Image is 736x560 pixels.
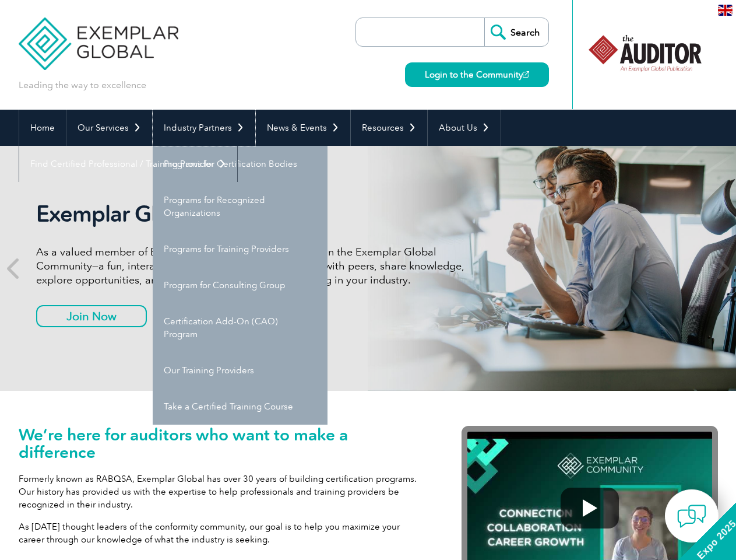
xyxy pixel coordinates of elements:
[19,520,427,546] p: As [DATE] thought leaders of the conformity community, our goal is to help you maximize your care...
[19,426,427,461] h1: We’re here for auditors who want to make a difference
[153,267,327,303] a: Program for Consulting Group
[19,473,427,511] p: Formerly known as RABQSA, Exemplar Global has over 30 years of building certification programs. O...
[153,352,327,388] a: Our Training Providers
[153,303,327,352] a: Certification Add-On (CAO) Program
[19,110,66,146] a: Home
[36,305,147,327] a: Join Now
[36,201,473,228] h2: Exemplar Global Community
[256,110,350,146] a: News & Events
[19,79,146,92] p: Leading the way to excellence
[153,110,255,146] a: Industry Partners
[484,18,548,46] input: Search
[19,146,237,182] a: Find Certified Professional / Training Provider
[36,245,473,287] p: As a valued member of Exemplar Global, we invite you to join the Exemplar Global Community—a fun,...
[718,5,733,16] img: en
[153,146,327,182] a: Programs for Certification Bodies
[153,182,327,231] a: Programs for Recognized Organizations
[351,110,427,146] a: Resources
[405,62,549,87] a: Login to the Community
[428,110,501,146] a: About Us
[677,502,706,531] img: contact-chat.png
[523,71,529,78] img: open_square.png
[66,110,152,146] a: Our Services
[153,388,327,425] a: Take a Certified Training Course
[153,231,327,267] a: Programs for Training Providers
